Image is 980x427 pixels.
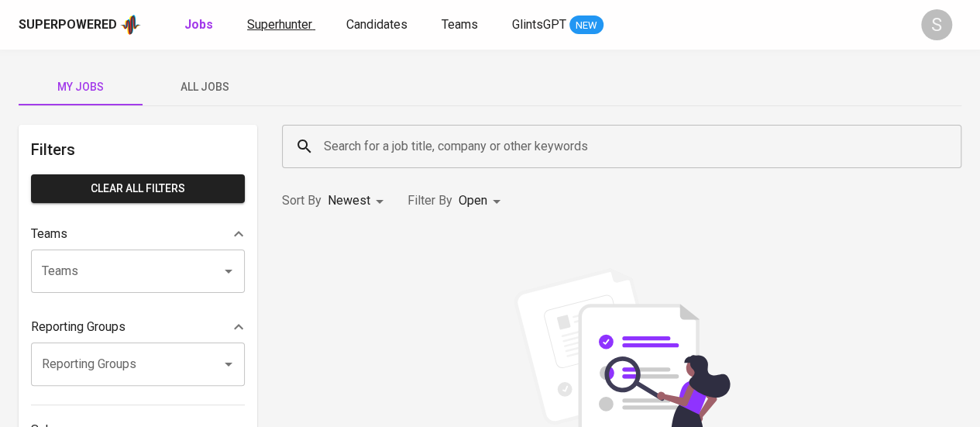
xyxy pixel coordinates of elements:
span: Candidates [346,17,407,32]
a: GlintsGPT NEW [512,15,603,35]
a: Superhunter [247,15,315,35]
div: S [921,9,952,40]
button: Open [218,353,239,375]
a: Teams [442,15,481,35]
div: Open [459,187,506,215]
p: Sort By [282,191,322,210]
div: Reporting Groups [31,312,245,343]
button: Open [218,260,239,282]
div: Superpowered [19,16,117,34]
img: app logo [120,13,141,36]
span: NEW [569,18,603,33]
span: Teams [442,17,478,32]
span: GlintsGPT [512,17,566,32]
p: Newest [328,191,370,210]
div: Teams [31,219,245,250]
b: Jobs [184,17,213,32]
p: Reporting Groups [31,318,126,336]
button: Clear All filters [31,174,245,203]
span: Clear All filters [43,179,232,198]
span: All Jobs [152,77,257,97]
span: Superhunter [247,17,312,32]
span: Open [459,193,487,208]
a: Superpoweredapp logo [19,13,141,36]
span: My Jobs [28,77,133,97]
a: Candidates [346,15,411,35]
h6: Filters [31,137,245,162]
p: Teams [31,225,67,243]
p: Filter By [407,191,452,210]
a: Jobs [184,15,216,35]
div: Newest [328,187,389,215]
